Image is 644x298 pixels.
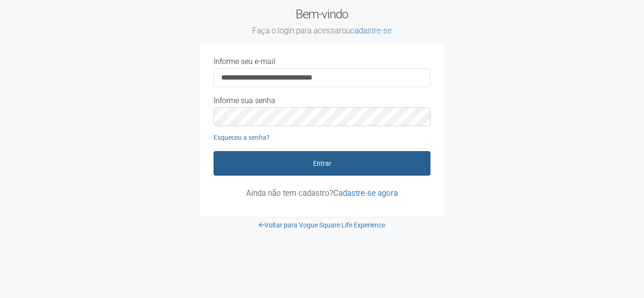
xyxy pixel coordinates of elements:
[350,26,392,35] a: cadastre-se
[342,26,392,35] span: ou
[259,221,385,229] a: Voltar para Vogue Square Life Experience
[199,7,445,36] h2: Bem-vindo
[214,151,430,176] button: Entrar
[214,189,430,197] p: Ainda não tem cadastro?
[333,188,398,198] a: Cadastre-se agora
[214,57,275,66] label: Informe seu e-mail
[199,26,445,36] small: Faça o login para acessar
[214,134,270,141] a: Esqueceu a senha?
[214,97,275,105] label: Informe sua senha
